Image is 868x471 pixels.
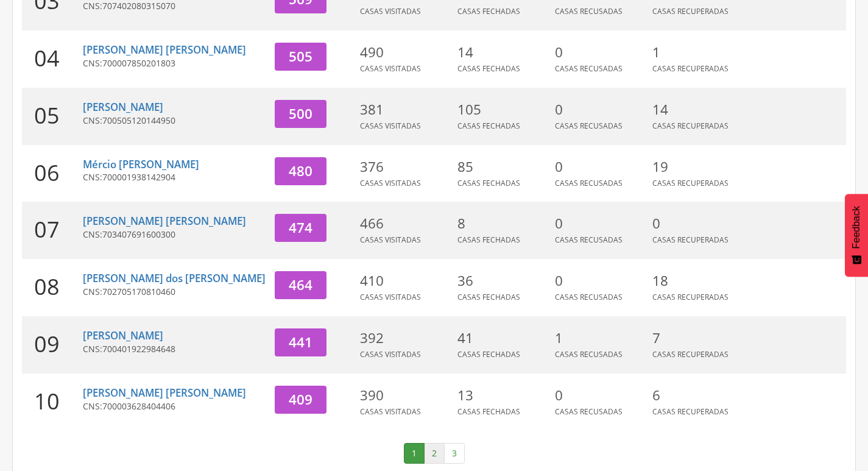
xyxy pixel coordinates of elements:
div: 10 [22,374,83,431]
span: Casas Recusadas [555,235,623,245]
span: 505 [289,47,312,66]
span: Casas Visitadas [360,235,421,245]
p: CNS: [83,343,266,355]
p: 85 [457,157,549,177]
span: Casas Visitadas [360,121,421,131]
a: [PERSON_NAME] dos [PERSON_NAME] [83,271,266,285]
div: 04 [22,30,83,88]
p: 376 [360,157,451,177]
p: 6 [652,386,744,405]
span: Casas Recuperadas [652,63,729,74]
span: 474 [289,218,312,237]
span: Casas Recuperadas [652,235,729,245]
span: Casas Fechadas [457,292,520,302]
span: Casas Fechadas [457,178,520,188]
span: Casas Recuperadas [652,292,729,302]
span: Casas Recuperadas [652,121,729,131]
a: 3 [444,443,465,464]
p: 0 [555,157,646,177]
div: 06 [22,145,83,202]
p: CNS: [83,400,266,413]
p: CNS: [83,115,266,127]
p: 1 [555,328,646,348]
p: 0 [555,386,646,405]
a: [PERSON_NAME] [PERSON_NAME] [83,214,246,228]
p: 0 [652,214,744,233]
span: Casas Recusadas [555,349,623,359]
p: 390 [360,386,451,405]
span: Casas Visitadas [360,292,421,302]
span: Casas Recuperadas [652,6,729,16]
span: 703407691600300 [102,228,175,240]
span: Feedback [851,206,862,249]
span: Casas Visitadas [360,406,421,417]
span: Casas Visitadas [360,6,421,16]
span: Casas Fechadas [457,349,520,359]
p: CNS: [83,171,266,183]
span: 441 [289,333,312,352]
p: 490 [360,43,451,62]
p: CNS: [83,57,266,69]
span: Casas Recusadas [555,406,623,417]
span: Casas Recusadas [555,292,623,302]
span: Casas Fechadas [457,406,520,417]
p: 7 [652,328,744,348]
p: 0 [555,214,646,233]
p: 0 [555,43,646,62]
div: 05 [22,88,83,145]
p: 392 [360,328,451,348]
p: 13 [457,386,549,405]
a: 2 [424,443,445,464]
span: Casas Recuperadas [652,349,729,359]
span: Casas Fechadas [457,63,520,74]
a: Mércio [PERSON_NAME] [83,157,199,171]
div: 07 [22,202,83,259]
p: 466 [360,214,451,233]
span: Casas Recusadas [555,6,623,16]
span: 700401922984648 [102,343,175,355]
span: 700003628404406 [102,400,175,412]
span: Casas Visitadas [360,349,421,359]
span: Casas Fechadas [457,121,520,131]
span: 480 [289,161,312,180]
p: 36 [457,271,549,291]
a: [PERSON_NAME] [PERSON_NAME] [83,386,246,400]
p: 105 [457,100,549,119]
span: 702705170810460 [102,286,175,297]
span: 409 [289,390,312,409]
p: 0 [555,271,646,291]
button: Feedback - Mostrar pesquisa [845,194,868,277]
div: 08 [22,259,83,316]
p: CNS: [83,286,266,298]
p: 41 [457,328,549,348]
a: [PERSON_NAME] [83,328,163,342]
span: Casas Recusadas [555,63,623,74]
p: 14 [457,43,549,62]
p: 410 [360,271,451,291]
div: 09 [22,316,83,374]
span: 700001938142904 [102,171,175,183]
span: Casas Recusadas [555,121,623,131]
span: 700007850201803 [102,57,175,69]
a: [PERSON_NAME] [83,100,163,114]
a: 1 [404,443,425,464]
p: 0 [555,100,646,119]
span: Casas Fechadas [457,235,520,245]
p: 8 [457,214,549,233]
span: Casas Recusadas [555,178,623,188]
p: 1 [652,43,744,62]
p: 18 [652,271,744,291]
span: 700505120144950 [102,115,175,126]
p: CNS: [83,228,266,241]
p: 19 [652,157,744,177]
span: Casas Visitadas [360,178,421,188]
a: [PERSON_NAME] [PERSON_NAME] [83,43,246,57]
span: 500 [289,104,312,123]
span: Casas Visitadas [360,63,421,74]
span: Casas Recuperadas [652,178,729,188]
p: 14 [652,100,744,119]
span: 464 [289,275,312,294]
span: Casas Fechadas [457,6,520,16]
span: Casas Recuperadas [652,406,729,417]
p: 381 [360,100,451,119]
